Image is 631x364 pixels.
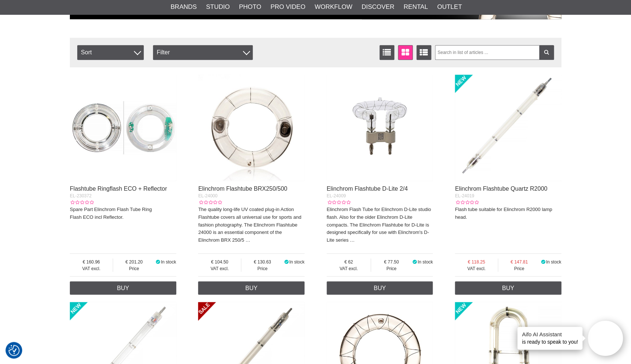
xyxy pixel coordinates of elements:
p: Spare Part Elinchrom Flash Tube Ring Flash ECO incl Reflector. [70,206,176,221]
a: Buy [327,281,433,295]
i: In stock [283,259,289,264]
button: Consent Preferences [8,344,20,357]
span: 77.50 [371,258,412,265]
span: Price [371,265,412,272]
img: Revisit consent button [8,345,20,356]
p: The quality long-life UV coated plug-in Action Flashtube covers all universal use for sports and ... [198,206,304,244]
span: VAT excl. [198,265,241,272]
a: Studio [206,2,229,12]
a: Window [398,45,413,60]
a: Photo [239,2,261,12]
div: Customer rating: 0 [327,199,350,206]
a: Rental [403,2,428,12]
span: 160.96 [70,258,113,265]
div: Customer rating: 0 [70,199,93,206]
span: 130.63 [241,258,283,265]
span: EL-24019 [455,193,474,198]
span: 201.20 [113,258,155,265]
p: Flash tube suitable for Elinchrom R2000 lamp head. [455,206,561,221]
a: Extended list [416,45,431,60]
span: In stock [417,259,433,264]
a: Outlet [437,2,462,12]
span: In stock [546,259,561,264]
span: In stock [161,259,176,264]
a: Elinchrom Flashtube D-Lite 2/4 [327,186,408,192]
div: Customer rating: 0 [198,199,222,206]
a: Buy [455,281,561,295]
img: Flashtube Ringflash ECO + Reflector [70,75,176,181]
a: Discover [361,2,394,12]
p: Elinchrom Flash Tube for Elinchrom D-Lite studio flash. Also for the older Elinchrom D-Lite compa... [327,206,433,244]
span: Price [498,265,540,272]
i: In stock [412,259,417,264]
a: … [350,237,355,243]
span: 62 [327,258,371,265]
span: Price [113,265,155,272]
a: … [245,237,250,243]
input: Search in list of articles ... [435,45,554,60]
span: 104.50 [198,258,241,265]
div: Filter [153,45,253,60]
div: Customer rating: 0 [455,199,478,206]
span: 147.81 [498,258,540,265]
span: EL-24000 [198,193,217,198]
a: Brands [171,2,197,12]
span: Sort [77,45,144,60]
a: Workflow [314,2,352,12]
h4: Aifo AI Assistant [522,330,578,338]
img: Elinchrom Flashtube D-Lite 2/4 [327,75,433,181]
span: EL-230372 [70,193,92,198]
img: Elinchrom Flashtube BRX250/500 [198,75,304,181]
a: Pro Video [270,2,305,12]
a: List [379,45,394,60]
div: is ready to speak to you! [517,327,582,350]
span: EL-24009 [327,193,346,198]
img: Elinchrom Flashtube Quartz R2000 [455,75,561,181]
i: In stock [540,259,546,264]
a: Buy [70,281,176,295]
span: Price [241,265,283,272]
a: Elinchrom Flashtube BRX250/500 [198,186,287,192]
span: In stock [289,259,304,264]
span: VAT excl. [455,265,498,272]
span: 118.25 [455,258,498,265]
a: Elinchrom Flashtube Quartz R2000 [455,186,547,192]
span: VAT excl. [70,265,113,272]
a: Flashtube Ringflash ECO + Reflector [70,186,167,192]
a: Buy [198,281,304,295]
a: Filter [539,45,554,60]
i: In stock [155,259,161,264]
span: VAT excl. [327,265,371,272]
